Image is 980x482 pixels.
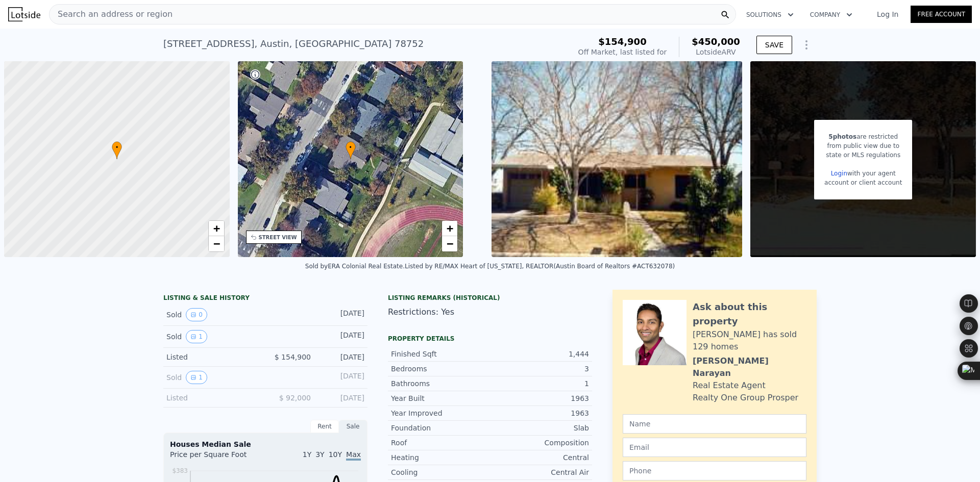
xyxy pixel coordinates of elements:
[209,236,224,251] a: Zoom out
[186,330,207,343] button: View historical data
[693,392,798,404] div: Realty One Group Prosper
[346,450,361,461] span: Max
[319,371,364,384] div: [DATE]
[166,393,257,403] div: Listed
[388,294,592,302] div: Listing Remarks (Historical)
[623,414,806,434] input: Name
[166,352,257,362] div: Listed
[213,237,219,250] span: −
[186,308,207,321] button: View historical data
[391,452,490,463] div: Heating
[490,438,589,448] div: Composition
[490,467,589,477] div: Central Air
[346,141,356,159] div: •
[578,47,667,57] div: Off Market, last listed for
[442,236,457,251] a: Zoom out
[692,47,740,57] div: Lotside ARV
[490,364,589,374] div: 3
[186,371,207,384] button: View historical data
[824,178,902,187] div: account or client account
[112,141,122,159] div: •
[166,371,257,384] div: Sold
[738,6,802,24] button: Solutions
[391,349,490,359] div: Finished Sqft
[391,378,490,389] div: Bathrooms
[693,355,806,379] div: [PERSON_NAME] Narayan
[166,330,257,343] div: Sold
[623,461,806,480] input: Phone
[259,234,297,241] div: STREET VIEW
[490,408,589,418] div: 1963
[213,222,219,235] span: +
[693,328,806,353] div: [PERSON_NAME] has sold 129 homes
[8,7,40,21] img: Lotside
[346,143,356,152] span: •
[447,237,453,250] span: −
[391,393,490,403] div: Year Built
[490,378,589,389] div: 1
[911,6,972,23] a: Free Account
[828,133,856,140] span: 5 photos
[693,300,806,328] div: Ask about this property
[391,467,490,477] div: Cooling
[319,393,364,403] div: [DATE]
[391,408,490,418] div: Year Improved
[824,150,902,160] div: state or MLS regulations
[329,450,342,459] span: 10Y
[492,61,743,257] img: Sale: 154929313 Parcel: 101612341
[391,364,490,374] div: Bedrooms
[847,170,896,177] span: with your agent
[315,450,324,459] span: 3Y
[490,423,589,433] div: Slab
[598,36,647,47] span: $154,900
[388,335,592,343] div: Property details
[405,263,675,270] div: Listed by RE/MAX Heart of [US_STATE], REALTOR (Austin Board of Realtors #ACT632078)
[796,35,817,55] button: Show Options
[170,439,361,449] div: Houses Median Sale
[692,36,740,47] span: $450,000
[623,438,806,457] input: Email
[339,420,367,433] div: Sale
[319,330,364,343] div: [DATE]
[490,349,589,359] div: 1,444
[305,263,405,270] div: Sold by ERA Colonial Real Estate .
[447,222,453,235] span: +
[391,438,490,448] div: Roof
[693,379,766,392] div: Real Estate Agent
[279,394,311,402] span: $ 92,000
[824,141,902,150] div: from public view due to
[166,308,257,321] div: Sold
[319,352,364,362] div: [DATE]
[163,294,367,304] div: LISTING & SALE HISTORY
[865,9,911,19] a: Log In
[209,221,224,236] a: Zoom in
[170,449,265,466] div: Price per Square Foot
[490,393,589,403] div: 1963
[275,353,311,361] span: $ 154,900
[802,6,861,24] button: Company
[303,450,311,459] span: 1Y
[391,423,490,433] div: Foundation
[50,8,173,20] span: Search an address or region
[172,467,188,474] tspan: $383
[163,37,424,51] div: [STREET_ADDRESS] , Austin , [GEOGRAPHIC_DATA] 78752
[442,221,457,236] a: Zoom in
[310,420,339,433] div: Rent
[490,452,589,463] div: Central
[824,132,902,141] div: are restricted
[319,308,364,321] div: [DATE]
[388,306,592,318] div: Restrictions: Yes
[112,143,122,152] span: •
[831,170,847,177] a: Login
[756,36,792,54] button: SAVE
